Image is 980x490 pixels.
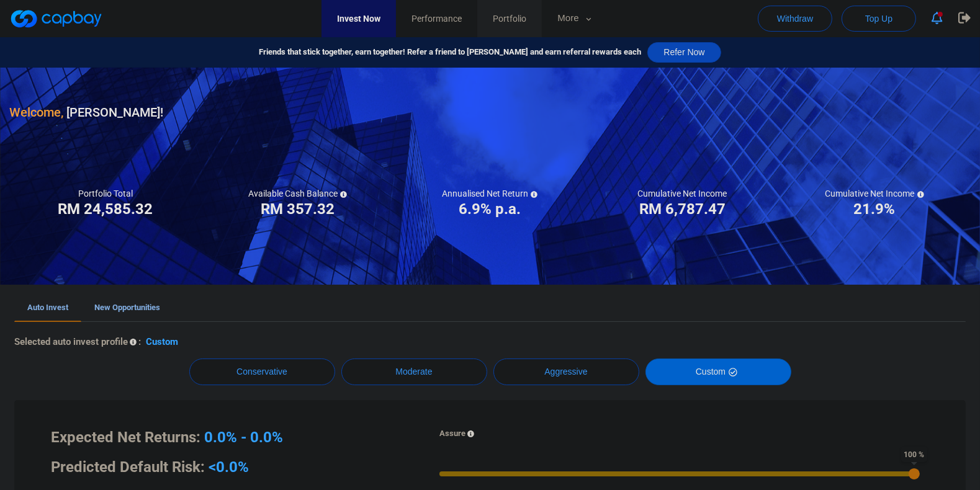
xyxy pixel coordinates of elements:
[51,457,406,477] h3: Predicted Default Risk:
[189,359,335,385] button: Conservative
[14,334,128,349] p: Selected auto invest profile
[854,199,896,219] h3: 21.9%
[459,199,521,219] h3: 6.9% p.a.
[758,6,832,32] button: Withdraw
[645,359,791,385] button: Custom
[637,188,727,199] h5: Cumulative Net Income
[825,188,924,199] h5: Cumulative Net Income
[901,447,927,462] span: 100 %
[341,359,487,385] button: Moderate
[138,334,141,349] p: :
[865,12,892,25] span: Top Up
[146,334,178,349] p: Custom
[78,188,133,199] h5: Portfolio Total
[439,427,465,440] p: Assure
[248,188,347,199] h5: Available Cash Balance
[647,42,721,63] button: Refer Now
[27,303,68,312] span: Auto Invest
[493,359,639,385] button: Aggressive
[204,429,283,446] span: 0.0% - 0.0%
[9,102,163,122] h3: [PERSON_NAME] !
[259,46,641,59] span: Friends that stick together, earn together! Refer a friend to [PERSON_NAME] and earn referral rew...
[58,199,153,219] h3: RM 24,585.32
[51,427,406,447] h3: Expected Net Returns:
[493,12,526,25] span: Portfolio
[261,199,335,219] h3: RM 357.32
[639,199,726,219] h3: RM 6,787.47
[94,303,160,312] span: New Opportunities
[411,12,462,25] span: Performance
[442,188,537,199] h5: Annualised Net Return
[9,105,63,120] span: Welcome,
[842,6,916,32] button: Top Up
[209,458,249,476] span: <0.0%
